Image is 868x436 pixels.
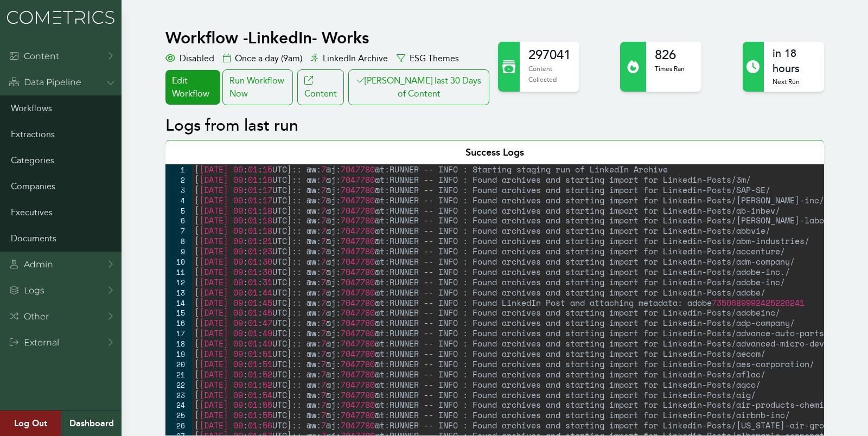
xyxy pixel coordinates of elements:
[165,70,220,105] a: Edit Workflow
[655,63,685,74] p: Times Ran
[165,175,192,185] div: 2
[165,257,192,267] div: 10
[165,420,192,431] div: 26
[165,246,192,257] div: 9
[165,359,192,369] div: 20
[9,310,49,323] div: Other
[9,284,44,297] div: Logs
[165,185,192,195] div: 3
[165,287,192,298] div: 13
[9,258,53,271] div: Admin
[528,63,571,85] p: Content Collected
[61,411,122,436] a: Dashboard
[165,380,192,390] div: 22
[165,28,492,48] h1: Workflow - LinkedIn- Works
[165,328,192,338] div: 17
[165,206,192,216] div: 5
[773,46,815,76] h2: in 18 hours
[165,215,192,226] div: 6
[165,140,824,164] div: Success Logs
[223,52,302,65] div: Once a day (9am)
[165,390,192,400] div: 23
[165,116,824,136] h2: Logs from last run
[165,369,192,380] div: 21
[165,400,192,410] div: 24
[655,46,685,63] h2: 826
[165,349,192,359] div: 19
[165,318,192,328] div: 16
[165,195,192,206] div: 4
[348,69,489,105] button: [PERSON_NAME] last 30 Days of Content
[165,164,192,175] div: 1
[9,336,59,349] div: External
[165,52,214,65] div: Disabled
[165,307,192,318] div: 15
[165,226,192,236] div: 7
[9,50,59,63] div: Content
[165,410,192,420] div: 25
[165,236,192,246] div: 8
[311,52,388,65] div: LinkedIn Archive
[222,69,293,105] div: Run Workflow Now
[165,338,192,349] div: 18
[528,46,571,63] h2: 297041
[165,267,192,277] div: 11
[773,76,815,87] p: Next Run
[297,69,344,105] a: Content
[165,298,192,308] div: 14
[9,76,81,89] div: Data Pipeline
[165,277,192,287] div: 12
[397,52,459,65] div: ESG Themes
